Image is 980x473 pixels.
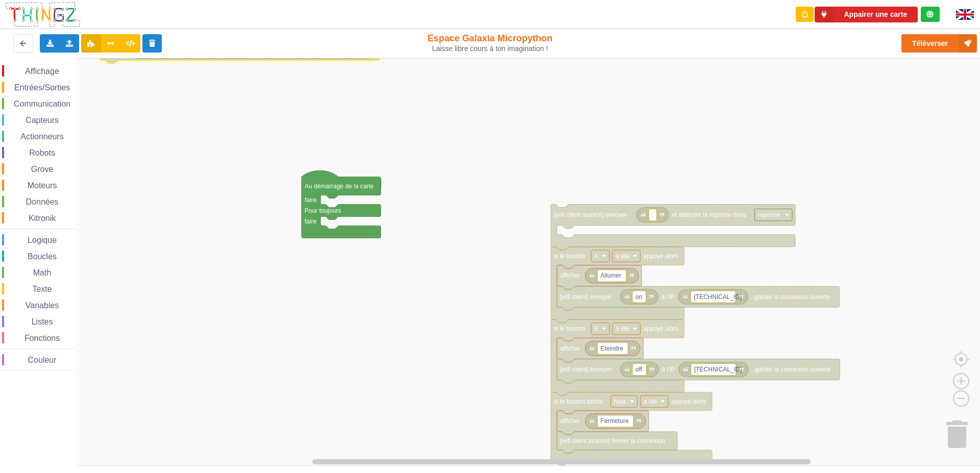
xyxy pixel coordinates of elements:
text: a été [616,325,629,332]
text: à l'IP [661,366,675,373]
text: appuyé alors [671,398,706,405]
text: [TECHNICAL_ID] [694,293,741,301]
text: afficher [560,272,580,279]
button: Appairer une carte [815,7,918,22]
text: [wifi client] envoyer [560,293,611,301]
text: si le bouton tactile [554,398,603,405]
text: Eteindre [600,345,623,352]
text: , garder la connexion ouverte [751,293,830,301]
div: Tu es connecté au serveur de création de Thingz [921,7,940,22]
span: Communication [12,99,72,108]
text: on [635,293,642,301]
text: [TECHNICAL_ID] [694,366,742,373]
text: à l'IP [661,293,675,301]
text: [wifi client avancé] envoyer [554,211,627,218]
text: afficher [560,417,580,425]
span: Actionneurs [19,132,65,141]
text: reponse [757,211,780,218]
text: , garder la connexion ouverte [751,366,831,373]
span: Capteurs [24,116,60,125]
span: Logique [26,236,58,244]
button: Téléverser [901,34,977,53]
span: Affichage [23,67,60,76]
span: Boucles [26,252,58,261]
span: Texte [31,285,53,293]
text: si le bouton [554,325,585,332]
span: Données [24,197,60,206]
div: Laisse libre cours à ton imagination ! [405,44,576,53]
text: appuyé alors [643,253,678,260]
text: et attendre la réponse dans [672,211,746,218]
span: Kitronik [27,214,57,222]
div: Espace Galaxia Micropython [405,33,576,53]
text: afficher [560,345,580,352]
text: Fermeture [600,417,629,425]
text: appuyé alors [643,325,678,332]
text: Allumer [600,272,621,279]
text: off [635,366,643,373]
text: haut [614,398,626,405]
span: Entrées/Sorties [13,83,71,92]
img: thingz_logo.png [5,1,81,28]
span: Listes [30,317,55,326]
text: A [594,253,598,260]
text: si le bouton [554,253,585,260]
text: a été [616,253,629,260]
span: Moteurs [26,181,59,190]
span: Variables [24,301,61,310]
span: Grove [30,165,55,173]
span: Robots [28,148,57,157]
text: [wifi client avancé] fermer la connexion [560,437,665,444]
text: a été [644,398,657,405]
text: Pour toujours [305,207,341,214]
span: Fonctions [23,334,61,342]
text: [wifi client] envoyer [560,366,611,373]
text: B [594,325,598,332]
text: faire [305,196,317,203]
span: Math [32,268,53,277]
text: faire [305,217,317,225]
img: gb.png [956,9,974,20]
span: Couleur [27,356,58,364]
text: Au démarrage de la carte [305,182,374,189]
